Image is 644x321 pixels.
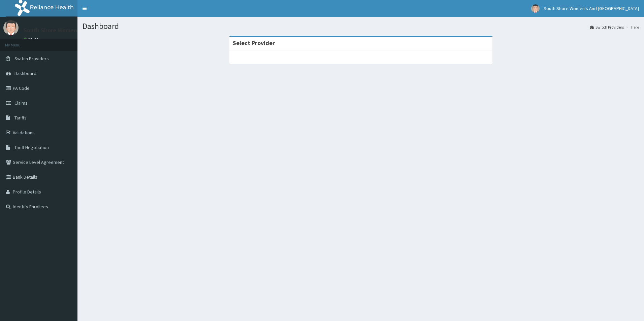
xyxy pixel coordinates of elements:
[531,4,540,13] img: User Image
[233,39,275,47] strong: Select Provider
[83,22,639,31] h1: Dashboard
[14,70,36,76] span: Dashboard
[544,5,639,11] span: South Shore Women's And [GEOGRAPHIC_DATA]
[14,100,28,106] span: Claims
[14,115,27,121] span: Tariffs
[14,144,49,150] span: Tariff Negotiation
[24,27,150,33] p: South Shore Women's And [GEOGRAPHIC_DATA]
[14,56,49,62] span: Switch Providers
[24,37,40,41] a: Online
[624,24,639,30] li: Here
[3,20,19,35] img: User Image
[590,24,624,30] a: Switch Providers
